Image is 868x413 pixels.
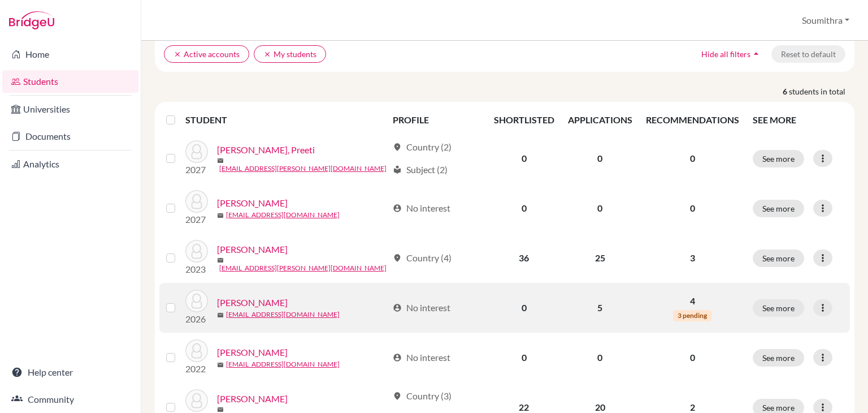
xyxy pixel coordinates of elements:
td: 0 [487,333,561,382]
button: See more [753,249,804,267]
td: 0 [487,283,561,333]
span: account_circle [393,303,402,312]
span: account_circle [393,353,402,362]
p: 3 [646,251,739,265]
a: Documents [2,125,138,148]
a: Home [2,43,138,66]
i: clear [173,50,181,58]
span: local_library [393,165,402,174]
th: RECOMMENDATIONS [639,106,746,134]
a: [EMAIL_ADDRESS][PERSON_NAME][DOMAIN_NAME] [219,164,387,174]
a: [EMAIL_ADDRESS][DOMAIN_NAME] [226,309,340,320]
button: Soumithra [797,10,854,31]
div: No interest [393,201,450,215]
span: mail [217,212,224,219]
span: mail [217,406,224,413]
button: See more [753,349,804,367]
span: students in total [789,85,854,97]
p: 2022 [185,362,208,376]
td: 25 [561,233,639,283]
img: Bridge-U [9,11,54,29]
p: 2027 [185,163,208,177]
a: [PERSON_NAME] [217,243,288,256]
p: 0 [646,152,739,165]
span: account_circle [393,204,402,213]
span: mail [217,362,224,368]
a: [EMAIL_ADDRESS][DOMAIN_NAME] [226,359,340,369]
span: location_on [393,143,402,152]
th: SHORTLISTED [487,106,561,134]
span: mail [217,312,224,319]
img: Drolia, Aditya [185,240,208,263]
p: 2026 [185,312,208,326]
a: Students [2,70,138,93]
td: 0 [561,134,639,183]
div: No interest [393,351,450,364]
span: location_on [393,392,402,401]
td: 0 [487,183,561,233]
a: [PERSON_NAME] [217,392,288,406]
span: mail [217,157,224,164]
a: Help center [2,361,138,384]
th: APPLICATIONS [561,106,639,134]
img: Marhwal, Aditya [185,290,208,312]
td: 0 [487,134,561,183]
p: 2023 [185,263,208,276]
td: 36 [487,233,561,283]
span: location_on [393,253,402,263]
i: arrow_drop_up [750,48,762,59]
td: 5 [561,283,639,333]
a: [EMAIL_ADDRESS][PERSON_NAME][DOMAIN_NAME] [219,263,387,273]
th: SEE MORE [746,106,850,134]
button: See more [753,200,804,217]
th: PROFILE [386,106,487,134]
th: STUDENT [185,106,386,134]
a: [EMAIL_ADDRESS][DOMAIN_NAME] [226,210,340,220]
a: [PERSON_NAME], Preeti [217,143,315,157]
a: [PERSON_NAME] [217,196,288,210]
button: Hide all filtersarrow_drop_up [692,45,771,63]
button: clearMy students [254,45,326,63]
a: Analytics [2,153,138,175]
p: 0 [646,351,739,364]
a: [PERSON_NAME] [217,346,288,359]
button: clearActive accounts [164,45,249,63]
a: Community [2,388,138,411]
span: mail [217,257,224,264]
div: Country (2) [393,140,452,154]
div: Country (3) [393,389,452,403]
p: 2027 [185,213,208,226]
img: Ravishankar, Aditya [185,339,208,362]
i: clear [263,50,271,58]
div: Country (4) [393,251,452,265]
div: Subject (2) [393,163,448,177]
strong: 6 [783,85,789,97]
td: 0 [561,333,639,382]
button: See more [753,299,804,317]
a: [PERSON_NAME] [217,296,288,309]
img: Aditya Sathe, Preeti [185,140,208,163]
img: Sadana, Aditya [185,389,208,412]
p: 0 [646,201,739,215]
div: No interest [393,301,450,315]
button: See more [753,150,804,167]
button: Reset to default [771,45,845,63]
p: 4 [646,294,739,308]
span: 3 pending [673,310,711,321]
a: Universities [2,98,138,121]
span: Hide all filters [701,49,750,59]
img: Bhat, Aditya [185,190,208,213]
td: 0 [561,183,639,233]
